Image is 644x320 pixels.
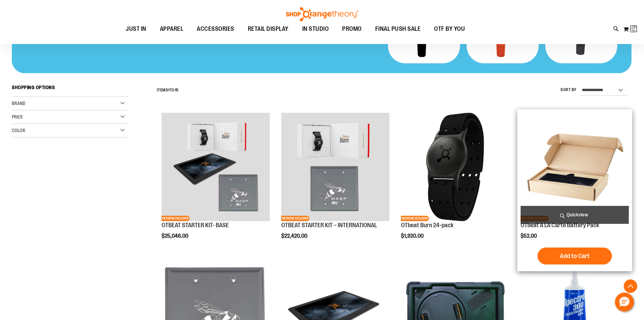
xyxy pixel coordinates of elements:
[12,82,129,97] strong: Shopping Options
[285,7,359,21] img: Shop Orangetheory
[162,113,270,221] img: OTBEAT STARTER KIT- BASE
[521,233,538,239] span: $52.00
[401,113,509,222] a: OTbeat Burn 24-packNETWORK EXCLUSIVE
[119,21,153,37] a: JUST IN
[126,21,146,37] span: JUST IN
[615,293,634,312] button: Hello, have a question? Let’s chat.
[175,88,179,92] span: 15
[434,21,465,37] span: OTF BY YOU
[160,21,184,37] span: APPAREL
[623,24,637,35] button: Loading...
[162,216,190,221] span: NETWORK EXCLUSIVE
[248,21,289,37] span: RETAIL DISPLAY
[521,113,629,222] a: Product image for OTbeat A LA Carte Battery PackNETWORK EXCLUSIVE
[158,109,273,256] div: product
[342,21,362,37] span: PROMO
[197,21,234,37] span: ACCESSORIES
[168,88,170,92] span: 1
[335,21,368,37] a: PROMO
[157,85,179,95] h2: Items to
[281,233,308,239] span: $22,420.00
[560,87,577,93] label: Sort By
[162,233,189,239] span: $25,046.00
[375,21,421,37] span: FINAL PUSH SALE
[12,128,25,133] span: Color
[624,279,637,293] button: Back To Top
[295,21,336,37] a: IN STUDIO
[162,222,229,229] a: OTBEAT STARTER KIT- BASE
[521,206,629,224] a: Quickview
[427,21,472,37] a: OTF BY YOU
[538,248,612,264] button: Add to Cart
[281,113,389,222] a: OTBEAT STARTER KIT – INTERNATIONALNETWORK EXCLUSIVE
[302,21,329,37] span: IN STUDIO
[281,222,377,229] a: OTBEAT STARTER KIT – INTERNATIONAL
[521,222,599,229] a: OTbeat A LA Carte Battery Pack
[12,101,25,106] span: Brand
[560,252,590,260] span: Add to Cart
[241,21,295,37] a: RETAIL DISPLAY
[401,113,509,221] img: OTbeat Burn 24-pack
[401,233,425,239] span: $1,920.00
[153,21,190,37] a: APPAREL
[401,222,453,229] a: OTbeat Burn 24-pack
[401,216,429,221] span: NETWORK EXCLUSIVE
[12,114,23,120] span: Price
[368,21,428,37] a: FINAL PUSH SALE
[521,113,629,221] img: Product image for OTbeat A LA Carte Battery Pack
[281,113,389,221] img: OTBEAT STARTER KIT – INTERNATIONAL
[190,21,241,37] a: ACCESSORIES
[281,216,309,221] span: NETWORK EXCLUSIVE
[278,109,393,256] div: product
[630,25,639,33] img: Loading...
[398,109,512,256] div: product
[162,113,270,222] a: OTBEAT STARTER KIT- BASENETWORK EXCLUSIVE
[517,109,632,271] div: product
